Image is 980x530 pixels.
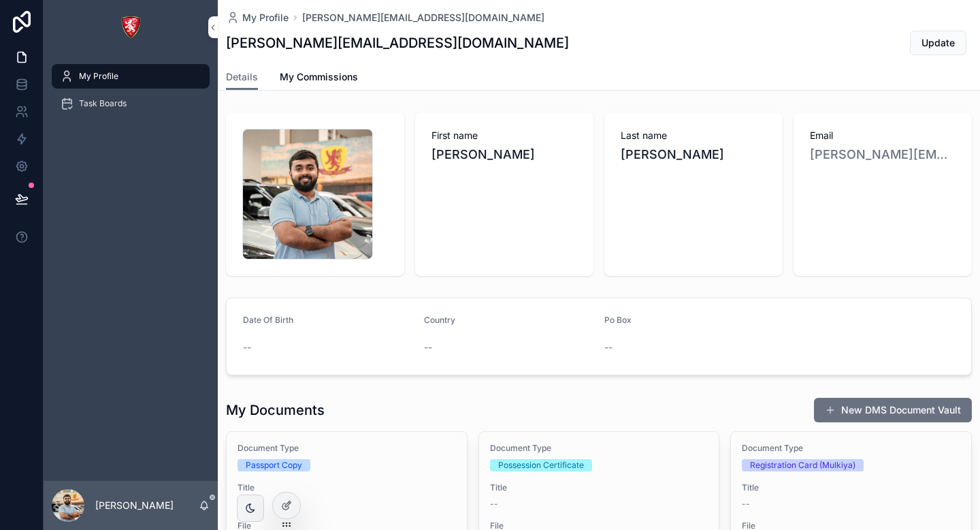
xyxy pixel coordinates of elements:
[95,499,174,512] p: [PERSON_NAME]
[238,482,456,493] span: Title
[226,11,289,25] a: My Profile
[242,11,289,25] span: My Profile
[52,64,210,89] a: My Profile
[226,401,325,420] h1: My Documents
[52,91,210,116] a: Task Boards
[302,11,544,25] a: [PERSON_NAME][EMAIL_ADDRESS][DOMAIN_NAME]
[604,341,612,354] span: --
[243,341,251,354] span: --
[226,70,258,84] span: Details
[742,482,960,493] span: Title
[280,70,358,84] span: My Commissions
[742,443,960,454] span: Document Type
[910,31,966,55] button: Update
[604,315,632,325] span: Po Box
[921,36,955,50] span: Update
[243,315,293,325] span: Date Of Birth
[498,459,584,471] div: Possession Certificate
[246,459,302,471] div: Passport Copy
[238,443,456,454] span: Document Type
[79,71,118,82] span: My Profile
[814,398,972,422] button: New DMS Document Vault
[810,129,955,142] span: Email
[79,98,127,109] span: Task Boards
[226,33,569,52] h1: [PERSON_NAME][EMAIL_ADDRESS][DOMAIN_NAME]
[750,459,855,471] div: Registration Card (Mulkiya)
[44,54,218,134] div: scrollable content
[424,341,432,354] span: --
[490,499,498,510] span: --
[280,65,358,92] a: My Commissions
[742,499,750,510] span: --
[424,315,455,325] span: Country
[120,16,142,38] img: App logo
[621,129,766,142] span: Last name
[226,65,258,91] a: Details
[431,145,577,164] span: [PERSON_NAME]
[490,443,708,454] span: Document Type
[431,129,577,142] span: First name
[490,482,708,493] span: Title
[810,145,955,164] a: [PERSON_NAME][EMAIL_ADDRESS][DOMAIN_NAME]
[621,145,766,164] span: [PERSON_NAME]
